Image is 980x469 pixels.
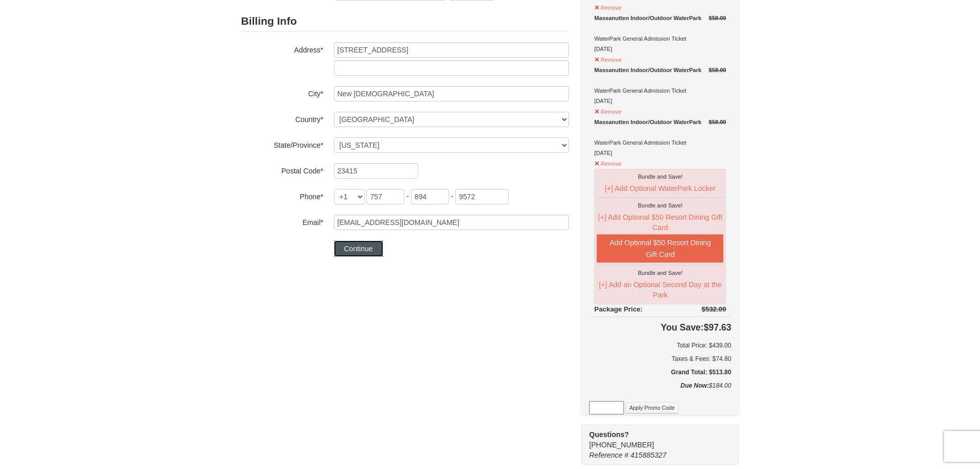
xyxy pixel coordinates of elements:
[589,340,731,351] h6: Total Price: $439.00
[589,322,731,333] h4: $97.63
[241,189,324,202] label: Phone*
[241,215,324,228] label: Email*
[709,15,726,21] del: $58.00
[241,137,324,150] label: State/Province*
[597,171,723,182] div: Bundle and Save!
[334,240,383,257] button: Continue
[589,354,731,364] div: Taxes & Fees: $74.80
[661,322,704,333] span: You Save:
[626,402,678,413] button: Apply Promo Code
[594,156,622,169] button: Remove
[594,65,726,75] div: Massanutten Indoor/Outdoor WaterPark
[589,430,629,439] strong: Questions?
[594,13,726,54] div: WaterPark General Admission Ticket [DATE]
[631,451,667,459] span: 415885327
[597,268,723,278] div: Bundle and Save!
[241,42,324,55] label: Address*
[366,189,404,204] input: xxx
[334,215,569,230] input: Email
[241,163,324,176] label: Postal Code*
[334,42,569,58] input: Billing Info
[589,367,731,377] h5: Grand Total: $513.80
[334,86,569,101] input: City
[406,192,409,200] span: -
[594,65,726,106] div: WaterPark General Admission Ticket [DATE]
[597,200,723,211] div: Bundle and Save!
[241,11,569,32] h2: Billing Info
[241,86,324,99] label: City*
[455,189,509,204] input: xxxx
[411,189,449,204] input: xxx
[241,112,324,125] label: Country*
[702,305,726,313] del: $532.00
[709,67,726,73] del: $58.00
[589,380,731,401] div: $184.00
[589,429,720,449] span: [PHONE_NUMBER]
[594,52,622,65] button: Remove
[334,163,418,179] input: Postal Code
[709,119,726,125] del: $58.00
[594,117,726,158] div: WaterPark General Admission Ticket [DATE]
[597,234,723,263] button: Add Optional $50 Resort Dining Gift Card
[597,182,723,195] button: [+] Add Optional WaterPark Locker
[594,305,643,313] span: Package Price:
[597,211,723,234] button: [+] Add Optional $50 Resort Dining Gift Card
[451,192,454,200] span: -
[681,382,709,389] strong: Due Now:
[594,104,622,117] button: Remove
[594,117,726,127] div: Massanutten Indoor/Outdoor WaterPark
[594,13,726,23] div: Massanutten Indoor/Outdoor WaterPark
[589,451,628,459] span: Reference #
[597,278,723,302] button: [+] Add an Optional Second Day at the Park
